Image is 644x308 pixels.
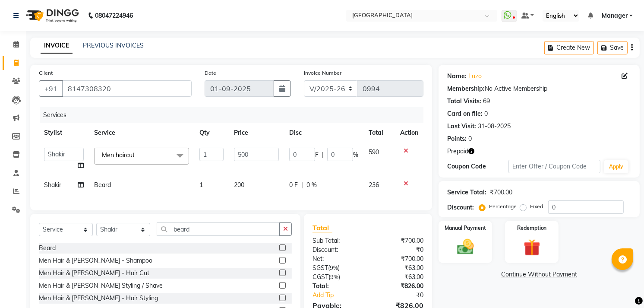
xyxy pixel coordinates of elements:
div: Men Hair & [PERSON_NAME] Styling / Shave [39,281,163,290]
label: Invoice Number [304,69,341,77]
a: Continue Without Payment [440,270,638,279]
label: Fixed [530,203,543,210]
span: 590 [369,148,379,156]
div: ₹700.00 [368,254,430,264]
div: 69 [483,97,490,106]
div: ( ) [306,264,368,273]
button: +91 [39,80,63,97]
div: Discount: [447,203,474,212]
div: ₹63.00 [368,273,430,282]
span: Manager [602,11,628,20]
span: Shakir [44,181,61,189]
th: Price [229,123,284,143]
div: 31-08-2025 [478,122,511,131]
div: ₹0 [368,245,430,254]
a: Add Tip [306,291,379,300]
div: 0 [484,109,488,118]
div: Services [40,107,430,123]
img: _gift.svg [518,237,546,258]
th: Action [395,123,423,143]
button: Create New [544,41,594,54]
span: F [315,150,319,159]
input: Search by Name/Mobile/Email/Code [62,80,192,97]
a: x [135,151,139,159]
div: Service Total: [447,188,486,197]
label: Percentage [489,203,517,210]
span: Prepaid [447,147,468,156]
div: ₹826.00 [368,282,430,291]
div: ₹0 [379,291,430,300]
span: Men haircut [102,151,135,159]
th: Total [363,123,395,143]
span: Beard [94,181,111,189]
th: Qty [194,123,229,143]
div: Men Hair & [PERSON_NAME] - Hair Styling [39,294,158,303]
input: Search or Scan [157,222,280,236]
label: Redemption [517,224,547,232]
div: Last Visit: [447,122,476,131]
span: 9% [330,273,338,280]
label: Client [39,69,53,77]
div: Card on file: [447,109,483,118]
span: 9% [330,264,338,271]
a: INVOICE [41,38,73,54]
a: PREVIOUS INVOICES [83,41,144,49]
div: ₹700.00 [368,236,430,245]
th: Disc [284,123,363,143]
span: % [353,150,358,159]
img: _cash.svg [452,237,479,257]
label: Manual Payment [445,224,486,232]
span: | [301,181,303,190]
button: Save [597,41,628,54]
div: Men Hair & [PERSON_NAME] - Shampoo [39,256,152,265]
div: Points: [447,134,467,143]
span: 1 [199,181,203,189]
div: No Active Membership [447,84,631,93]
a: Luzo [468,72,482,81]
span: Total [313,223,332,232]
div: Membership: [447,84,485,93]
b: 08047224946 [95,3,133,28]
span: CGST [313,273,328,281]
span: SGST [313,264,328,272]
th: Stylist [39,123,89,143]
div: Total: [306,282,368,291]
div: Net: [306,254,368,264]
div: ₹63.00 [368,264,430,273]
input: Enter Offer / Coupon Code [508,160,600,173]
th: Service [89,123,194,143]
span: 236 [369,181,379,189]
div: Beard [39,244,56,253]
label: Date [205,69,216,77]
div: Discount: [306,245,368,254]
span: 0 % [306,181,317,190]
div: Name: [447,72,467,81]
span: 0 F [289,181,298,190]
div: Coupon Code [447,162,508,171]
div: ( ) [306,273,368,282]
span: 200 [234,181,244,189]
div: 0 [468,134,472,143]
div: Total Visits: [447,97,481,106]
div: Sub Total: [306,236,368,245]
div: Men Hair & [PERSON_NAME] - Hair Cut [39,269,149,278]
img: logo [22,3,81,28]
div: ₹700.00 [490,188,512,197]
button: Apply [604,160,628,173]
span: | [322,150,324,159]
